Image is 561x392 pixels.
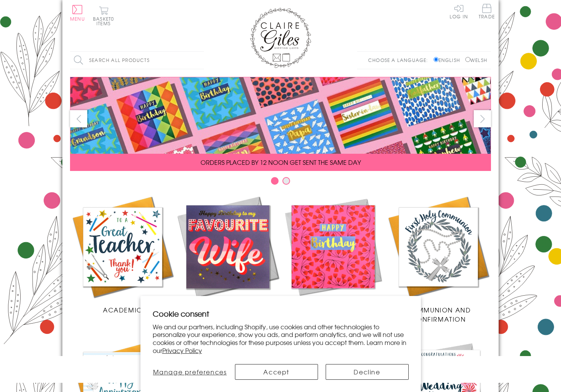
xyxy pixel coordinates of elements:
button: Carousel Page 2 [282,177,290,185]
input: Search all products [70,52,204,69]
button: Basket0 items [93,6,114,26]
input: Welsh [465,57,470,62]
a: Academic [70,194,175,314]
button: Manage preferences [152,364,227,380]
button: next [474,110,491,127]
p: Choose a language: [368,57,432,63]
div: Carousel Pagination [70,177,491,189]
a: Communion and Confirmation [386,194,491,324]
a: Birthdays [280,194,386,314]
a: New Releases [175,194,280,314]
input: Search [196,52,204,69]
p: We and our partners, including Shopify, use cookies and other technologies to personalize your ex... [153,323,409,355]
span: Manage preferences [153,367,227,376]
a: Log In [450,4,468,19]
button: Carousel Page 1 (Current Slide) [271,177,279,185]
button: Accept [235,364,318,380]
span: Menu [70,15,85,22]
a: Trade [479,4,495,20]
button: prev [70,110,87,127]
label: Welsh [465,57,487,63]
span: Academic [103,305,142,314]
a: Privacy Policy [162,346,202,355]
span: Trade [479,4,495,19]
img: Claire Giles Greetings Cards [250,8,311,68]
span: Communion and Confirmation [406,305,471,324]
h2: Cookie consent [153,308,409,319]
button: Decline [326,364,409,380]
label: English [434,57,464,63]
span: 0 items [96,15,114,27]
input: English [434,57,439,62]
span: ORDERS PLACED BY 12 NOON GET SENT THE SAME DAY [201,158,361,167]
button: Menu [70,5,85,21]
